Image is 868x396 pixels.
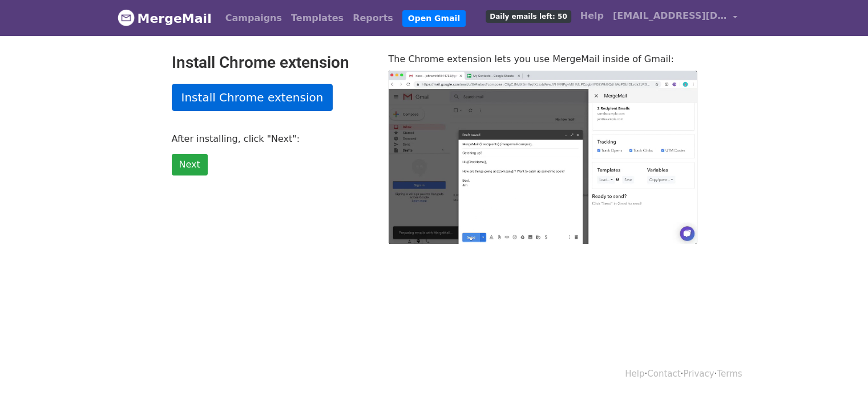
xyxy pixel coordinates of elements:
a: Daily emails left: 50 [481,5,575,27]
a: Terms [717,369,742,379]
a: MergeMail [118,6,212,30]
p: The Chrome extension lets you use MergeMail inside of Gmail: [389,53,697,65]
a: [EMAIL_ADDRESS][DOMAIN_NAME] [608,5,742,31]
img: MergeMail logo [118,9,135,26]
h2: Install Chrome extension [172,53,372,72]
a: Campaigns [221,7,286,30]
a: Reports [348,7,398,30]
iframe: Chat Widget [811,341,868,396]
a: Help [625,369,644,379]
a: Privacy [683,369,714,379]
p: After installing, click "Next": [172,133,372,145]
span: [EMAIL_ADDRESS][DOMAIN_NAME] [613,9,727,23]
span: Daily emails left: 50 [486,10,571,23]
a: Help [576,5,608,27]
a: Open Gmail [402,10,466,27]
a: Install Chrome extension [172,84,333,111]
a: Contact [647,369,680,379]
a: Templates [286,7,348,30]
a: Next [172,154,208,175]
